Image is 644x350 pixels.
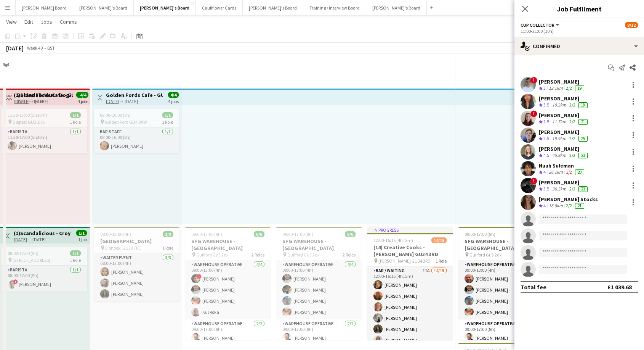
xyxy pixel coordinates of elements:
div: 19.3km [551,102,568,108]
a: View [3,17,20,27]
app-card-role: Warehouse Operative4/409:00-13:00 (4h)[PERSON_NAME][PERSON_NAME][PERSON_NAME][PERSON_NAME] [458,260,544,319]
div: → [DATE] [14,237,70,242]
h3: Golden Fords Cafe - GU4 8AW [106,92,163,98]
span: Edit [24,18,33,25]
div: 08:00-12:00 (4h)3/3[GEOGRAPHIC_DATA] Liphook, GU30 7PE1 RoleWAITER EVENT3/308:00-12:00 (4h)[PERSO... [94,227,179,302]
app-skills-label: 2/2 [569,186,575,192]
span: View [6,18,17,25]
div: 1 job [78,236,87,242]
span: 1 Role [70,257,81,263]
app-skills-label: 2/2 [566,85,572,91]
h3: Golden Fords Cafe - GU4 8AW [16,92,73,98]
div: In progress [367,227,453,233]
h3: (14) Creative Cooks - [PERSON_NAME] GU34 3RD [367,244,453,258]
div: Total fee [521,283,546,291]
span: 3/3 [163,231,173,237]
app-card-role: Barista1/108:00-17:00 (9h)![PERSON_NAME] [2,266,87,292]
div: [PERSON_NAME] [539,179,589,186]
span: Week 40 [25,45,44,51]
span: 1 Role [162,245,173,251]
span: [STREET_ADDRESS] [13,257,50,263]
div: 09:00-17:00 (8h)6/6SFG WAREHOUSE - [GEOGRAPHIC_DATA] Guilford Gu3 2dx2 RolesWarehouse Operative4/... [276,227,362,340]
app-skills-label: 2/2 [569,135,575,141]
div: 4 jobs [168,98,179,104]
app-job-card: 08:00-16:00 (8h)1/1 Golden Ford GU4 8AW1 RoleBAR STAFF1/108:00-16:00 (8h)[PERSON_NAME] [94,109,179,153]
span: 2.5 [543,119,549,124]
span: 1/1 [70,112,81,118]
h3: (1)Scandalicious - Croydon CR2 9EA [14,230,70,237]
span: Dogfest GU3 1HS [13,119,45,125]
span: 1/1 [70,250,81,256]
app-card-role: Warehouse Operative4/409:00-13:00 (4h)[PERSON_NAME][PERSON_NAME][PERSON_NAME][PERSON_NAME] [276,260,362,319]
app-card-role: Barista1/111:30-17:00 (5h30m)[PERSON_NAME] [2,127,87,153]
div: 26.1km [547,169,564,176]
span: 4 [543,203,546,208]
app-skills-label: 2/2 [569,102,575,108]
span: 1/1 [76,230,87,236]
button: CUP COLLECTOR [521,22,561,28]
span: Guilford Gu3 2dx [196,252,228,258]
div: Confirmed [514,37,644,55]
div: 09:00-17:00 (8h)6/6SFG WAREHOUSE - [GEOGRAPHIC_DATA] Guilford Gu3 2dx2 RolesWarehouse Operative4/... [185,227,271,340]
div: [PERSON_NAME] Stocks [539,196,598,203]
span: 8/12 [625,22,638,28]
span: 09:00-17:00 (8h) [465,231,495,237]
span: Guilford Gu3 2dx [287,252,319,258]
div: → [DATE] [16,98,73,104]
span: Guilford Gu3 2dx [469,252,501,258]
button: [PERSON_NAME]'s Board [134,0,196,15]
button: [PERSON_NAME]'s Board [366,0,427,15]
app-job-card: 09:00-17:00 (8h)6/6SFG WAREHOUSE - [GEOGRAPHIC_DATA] Guilford Gu3 2dx2 RolesWarehouse Operative4/... [458,227,544,340]
div: 45.9km [551,152,568,159]
span: 6/6 [254,231,264,237]
div: 19 [575,85,584,91]
app-skills-label: 2/2 [569,119,575,124]
tcxspan: Call 28-09-2025 via 3CX [106,98,119,104]
span: Golden Ford GU4 8AW [105,119,147,125]
div: 18.8km [547,203,564,209]
span: CUP COLLECTOR [521,22,554,28]
div: [PERSON_NAME] [539,78,586,85]
span: 6/6 [345,231,356,237]
div: Nuuh Suleman [539,162,586,169]
span: 3 [543,85,546,91]
span: 11:30-17:00 (5h30m) [8,112,47,118]
span: 4 [543,169,546,175]
h3: Job Fulfilment [514,4,644,14]
h3: SFG WAREHOUSE - [GEOGRAPHIC_DATA] [276,238,362,252]
app-card-role: Warehouse Operative4/409:00-13:00 (4h)![PERSON_NAME][PERSON_NAME][PERSON_NAME]Kul Roka [185,260,271,319]
span: 08:00-16:00 (8h) [100,112,131,118]
div: 19.9km [551,135,568,142]
span: 4/4 [168,92,179,98]
div: → [DATE] [106,98,163,104]
span: 08:00-17:00 (9h) [8,250,38,256]
span: Comms [60,18,77,25]
button: Cauliflower Cards [196,0,243,15]
div: [PERSON_NAME] [539,95,589,102]
app-job-card: 11:30-17:00 (5h30m)1/1 Dogfest GU3 1HS1 RoleBarista1/111:30-17:00 (5h30m)[PERSON_NAME] [2,109,87,153]
span: ! [530,177,537,184]
div: 11.7km [551,119,568,125]
div: 21 [578,119,588,125]
div: 21 [575,203,584,209]
span: 4.5 [543,152,549,158]
span: 1 Role [70,119,81,125]
span: 1/1 [162,112,173,118]
tcxspan: Call 27-09-2025 via 3CX [14,237,27,242]
div: 18 [578,102,588,108]
span: Liphook, GU30 7PE [105,245,141,251]
span: ! [530,77,537,84]
span: 1 Role [436,258,447,264]
div: 12.1km [547,85,564,92]
h3: SFG WAREHOUSE - [GEOGRAPHIC_DATA] [185,238,271,252]
span: ! [13,279,18,284]
app-job-card: 08:00-17:00 (9h)1/1 [STREET_ADDRESS]1 RoleBarista1/108:00-17:00 (9h)![PERSON_NAME] [2,247,87,292]
app-job-card: In progress12:00-16:15 (4h15m)14/15(14) Creative Cooks - [PERSON_NAME] GU34 3RD [PERSON_NAME] GU3... [367,227,453,340]
a: Jobs [38,17,55,27]
h3: SFG WAREHOUSE - [GEOGRAPHIC_DATA] [458,238,544,252]
span: 4/4 [78,92,88,98]
span: 1 Role [162,119,173,125]
span: 2 Roles [343,252,356,258]
span: ! [530,110,537,117]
